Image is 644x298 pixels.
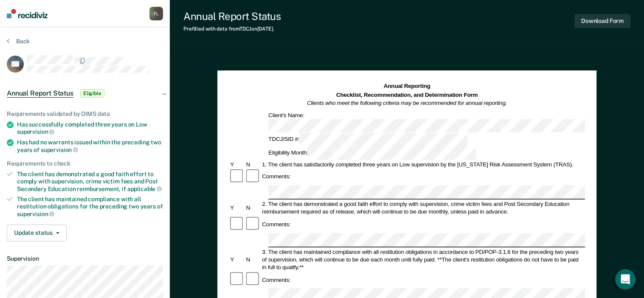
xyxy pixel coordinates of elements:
[245,204,261,212] div: N
[7,160,163,167] div: Requirements to check
[7,255,163,262] dt: Supervision
[7,110,163,118] div: Requirements validated by OIMS data
[261,220,292,228] div: Comments:
[17,128,54,135] span: supervision
[261,248,585,271] div: 3. The client has maintained compliance with all restitution obligations in accordance to PD/POP-...
[229,160,245,168] div: Y
[245,160,261,168] div: N
[183,10,281,22] div: Annual Report Status
[383,83,430,89] strong: Annual Reporting
[229,204,245,212] div: Y
[261,173,292,180] div: Comments:
[7,37,30,45] button: Back
[267,133,469,146] div: TDCJ/SID #:
[229,256,245,263] div: Y
[17,139,163,153] div: Has had no warrants issued within the preceding two years of
[17,121,163,135] div: Has successfully completed three years on Low
[7,9,48,18] img: Recidiviz
[183,26,281,32] div: Prefilled with data from TDCJ on [DATE] .
[267,146,477,160] div: Eligibility Month:
[261,160,585,168] div: 1. The client has satisfactorily completed three years on Low supervision by the [US_STATE] Risk ...
[615,269,636,290] div: Open Intercom Messenger
[7,225,67,242] button: Update status
[17,196,163,217] div: The client has maintained compliance with all restitution obligations for the preceding two years of
[127,186,162,192] span: applicable
[261,200,585,216] div: 2. The client has demonstrated a good faith effort to comply with supervision, crime victim fees ...
[149,7,163,20] div: F L
[149,7,163,20] button: FL
[574,14,630,28] button: Download Form
[261,276,292,284] div: Comments:
[17,211,54,217] span: supervision
[307,100,507,106] em: Clients who meet the following criteria may be recommended for annual reporting.
[245,256,261,263] div: N
[7,89,73,98] span: Annual Report Status
[80,89,104,98] span: Eligible
[336,91,478,98] strong: Checklist, Recommendation, and Determination Form
[17,171,163,192] div: The client has demonstrated a good faith effort to comply with supervision, crime victim fees and...
[41,146,78,153] span: supervision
